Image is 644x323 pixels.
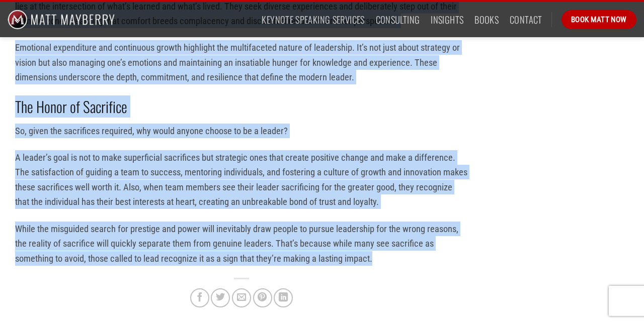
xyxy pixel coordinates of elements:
span: Book Matt Now [571,14,627,26]
a: Consulting [376,11,420,29]
a: Share on Twitter [211,288,230,307]
a: Keynote Speaking Services [262,11,364,29]
a: Email to a Friend [232,288,251,307]
p: So, given the sacrifices required, why would anyone choose to be a leader? [15,124,468,138]
a: Share on Facebook [190,288,209,307]
p: A leader’s goal is not to make superficial sacrifices but strategic ones that create positive cha... [15,150,468,209]
a: Pin on Pinterest [253,288,272,307]
p: Emotional expenditure and continuous growth highlight the multifaceted nature of leadership. It’s... [15,40,468,84]
a: Insights [431,11,463,29]
a: Book Matt Now [561,10,636,29]
a: Share on LinkedIn [274,288,293,307]
p: While the misguided search for prestige and power will inevitably draw people to pursue leadershi... [15,222,468,266]
a: Books [474,11,499,29]
strong: The Honor of Sacrifice [15,95,127,118]
img: Matt Mayberry [8,2,115,37]
a: Contact [510,11,542,29]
